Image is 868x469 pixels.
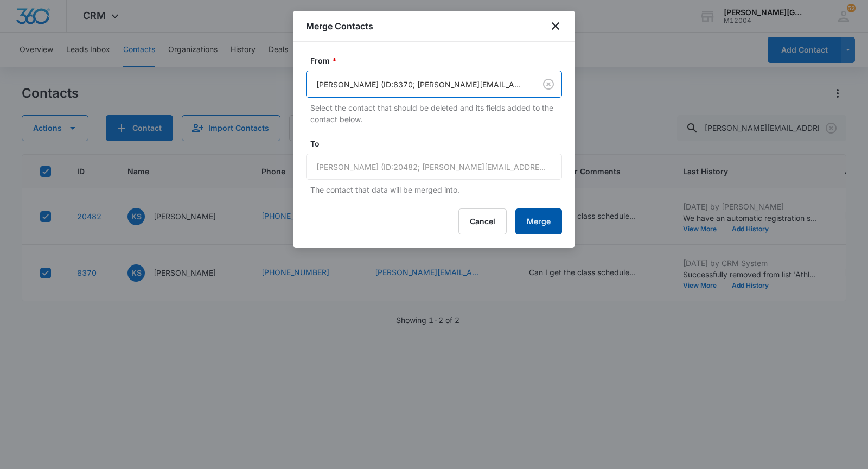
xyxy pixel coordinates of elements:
[310,184,562,195] p: The contact that data will be merged into.
[549,20,562,33] button: close
[540,75,557,93] button: Clear
[515,208,562,234] button: Merge
[310,55,566,66] label: From
[458,208,507,234] button: Cancel
[306,20,373,33] h1: Merge Contacts
[310,138,566,149] label: To
[310,102,562,125] p: Select the contact that should be deleted and its fields added to the contact below.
